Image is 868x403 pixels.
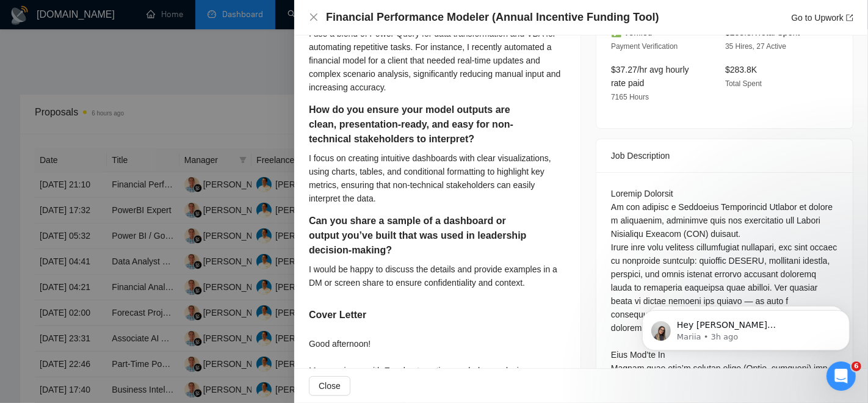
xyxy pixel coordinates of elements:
[309,214,527,258] h5: Can you share a sample of a dashboard or output you’ve built that was used in leadership decision...
[319,379,341,393] span: Close
[309,308,366,322] h5: Cover Letter
[611,42,678,51] span: Payment Verification
[309,12,319,23] button: Close
[309,263,566,289] div: I would be happy to discuss the details and provide examples in a DM or screen share to ensure co...
[309,376,350,396] button: Close
[846,14,853,21] span: export
[611,93,649,101] span: 7165 Hours
[611,65,689,88] span: $37.27/hr avg hourly rate paid
[309,27,566,94] div: I use a blend of Power Query for data transformation and VBA for automating repetitive tasks. For...
[826,361,856,391] iframe: Intercom live chat
[611,139,838,172] div: Job Description
[791,13,853,23] a: Go to Upworkexport
[309,151,566,205] div: I focus on creating intuitive dashboards with clear visualizations, using charts, tables, and con...
[326,10,659,25] h4: Financial Performance Modeler (Annual Incentive Funding Tool)
[852,361,861,371] span: 6
[309,12,319,22] span: close
[624,285,868,370] iframe: Intercom notifications message
[309,103,527,147] h5: How do you ensure your model outputs are clean, presentation-ready, and easy for non-technical st...
[725,65,757,74] span: $283.8K
[725,42,786,51] span: 35 Hires, 27 Active
[725,79,762,88] span: Total Spent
